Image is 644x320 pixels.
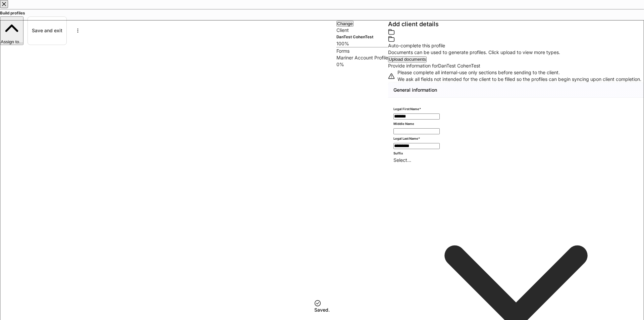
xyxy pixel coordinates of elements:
[388,56,427,62] button: Upload documents
[336,40,388,47] p: 100%
[388,20,644,28] h4: Add client details
[336,34,388,47] a: DanTest CohenTest100%
[337,21,353,26] div: Change
[388,49,644,56] div: Documents can be used to generate profiles. Click upload to view more types.
[336,21,354,27] button: Change
[389,57,426,61] div: Upload documents
[393,121,414,127] h6: Middle Name
[336,27,388,34] div: Client
[393,87,437,93] h5: General information
[28,16,67,45] button: Save and exit
[336,54,388,68] a: Mariner Account Profile0%
[336,61,388,68] p: 0%
[1,17,23,44] div: Assign to...
[393,135,420,142] h6: Legal Last Name
[393,106,421,112] h6: Legal First Name
[388,42,644,49] div: Auto-complete this profile
[314,307,330,313] h5: Saved.
[336,48,388,54] div: Forms
[397,69,641,76] div: Please complete all internal-use only sections before sending to the client.
[393,157,639,164] div: Select...
[397,76,641,83] p: We ask all fields not intended for the client to be filled so the profiles can begin syncing upon...
[393,150,403,157] h6: Suffix
[336,54,388,61] p: Mariner Account Profile
[388,62,644,69] div: Provide information for DanTest CohenTest
[336,34,388,40] h5: DanTest CohenTest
